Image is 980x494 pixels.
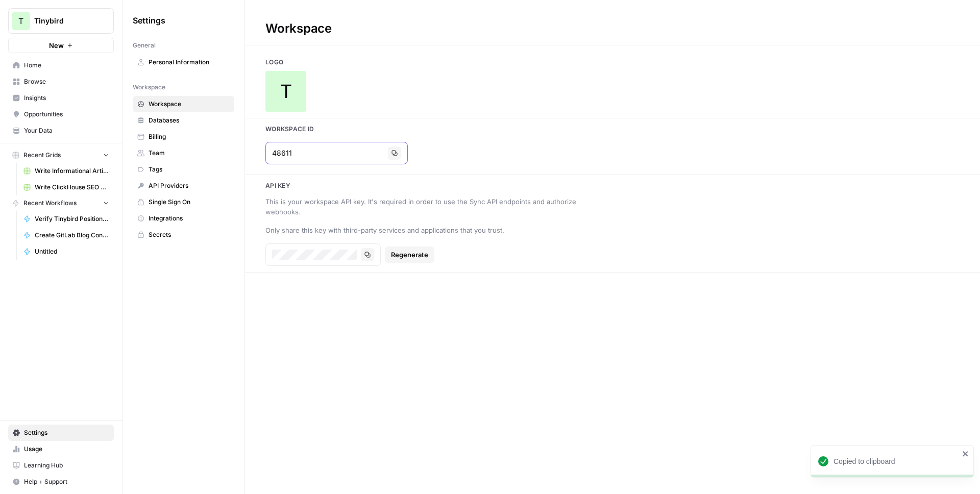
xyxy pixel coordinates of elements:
[24,110,109,119] span: Opportunities
[133,129,234,145] a: Billing
[133,54,234,70] a: Personal Information
[24,461,109,470] span: Learning Hub
[8,441,114,457] a: Usage
[35,214,109,224] span: Verify Tinybird Positioning
[8,106,114,122] a: Opportunities
[24,93,109,103] span: Insights
[19,179,114,195] a: Write ClickHouse SEO Article
[133,145,234,161] a: Team
[8,57,114,73] a: Home
[24,444,109,454] span: Usage
[149,132,230,141] span: Billing
[24,477,109,486] span: Help + Support
[133,194,234,210] a: Single Sign On
[8,425,114,441] a: Settings
[133,112,234,129] a: Databases
[8,457,114,474] a: Learning Hub
[133,161,234,178] a: Tags
[834,456,959,466] div: Copied to clipboard
[149,165,230,174] span: Tags
[149,181,230,190] span: API Providers
[8,122,114,139] a: Your Data
[8,474,114,490] button: Help + Support
[35,183,109,192] span: Write ClickHouse SEO Article
[133,96,234,112] a: Workspace
[265,196,612,217] div: This is your workspace API key. It's required in order to use the Sync API endpoints and authoriz...
[8,73,114,90] a: Browse
[18,15,23,27] span: T
[149,214,230,223] span: Integrations
[391,250,428,260] span: Regenerate
[23,151,61,160] span: Recent Grids
[35,166,109,176] span: Write Informational Article
[133,210,234,227] a: Integrations
[8,147,114,163] button: Recent Grids
[280,81,292,102] span: T
[19,163,114,179] a: Write Informational Article
[23,199,77,208] span: Recent Workflows
[8,90,114,106] a: Insights
[149,149,230,158] span: Team
[35,247,109,256] span: Untitled
[149,230,230,239] span: Secrets
[133,14,165,27] span: Settings
[149,100,230,109] span: Workspace
[245,20,352,37] div: Workspace
[19,243,114,260] a: Untitled
[19,227,114,243] a: Create GitLab Blog Content MR
[24,77,109,86] span: Browse
[8,38,114,53] button: New
[133,83,165,92] span: Workspace
[49,40,64,51] span: New
[133,41,156,50] span: General
[133,227,234,243] a: Secrets
[149,197,230,207] span: Single Sign On
[8,195,114,211] button: Recent Workflows
[34,16,96,26] span: Tinybird
[24,428,109,437] span: Settings
[24,126,109,135] span: Your Data
[385,246,434,263] button: Regenerate
[133,178,234,194] a: API Providers
[245,58,980,67] h3: Logo
[149,116,230,125] span: Databases
[962,450,969,458] button: close
[149,58,230,67] span: Personal Information
[35,231,109,240] span: Create GitLab Blog Content MR
[245,181,980,190] h3: Api key
[245,125,980,134] h3: Workspace Id
[265,225,612,235] div: Only share this key with third-party services and applications that you trust.
[8,8,114,34] button: Workspace: Tinybird
[19,211,114,227] a: Verify Tinybird Positioning
[24,61,109,70] span: Home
